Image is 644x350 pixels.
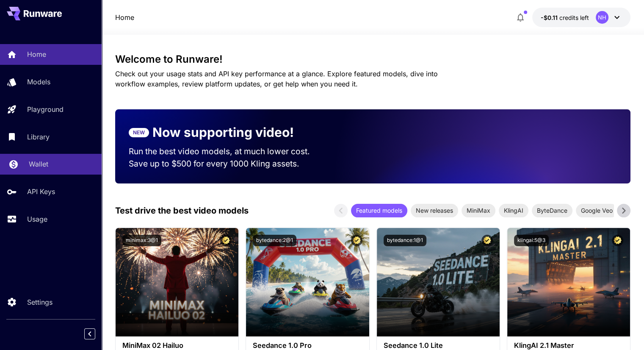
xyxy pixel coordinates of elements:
h3: Seedance 1.0 Lite [384,342,493,350]
div: Google Veo [576,204,618,217]
button: Collapse sidebar [84,328,95,339]
div: ByteDance [532,204,572,217]
img: alt [116,228,238,336]
span: New releases [411,206,458,215]
p: Library [27,132,50,142]
h3: Seedance 1.0 Pro [253,342,362,350]
h3: KlingAI 2.1 Master [514,342,623,350]
img: alt [246,228,369,336]
a: Home [115,12,134,22]
img: alt [507,228,630,336]
button: -$0.10864NH [532,8,630,27]
span: MiniMax [462,206,495,215]
button: Certified Model – Vetted for best performance and includes a commercial license. [481,235,493,246]
img: alt [377,228,500,336]
p: Playground [27,104,64,114]
p: Run the best video models, at much lower cost. [129,145,326,158]
p: NEW [133,129,145,136]
nav: breadcrumb [115,12,134,22]
p: Test drive the best video models [115,204,249,217]
span: Google Veo [576,206,618,215]
button: bytedance:1@1 [384,235,426,246]
span: KlingAI [499,206,528,215]
p: Home [27,49,46,59]
span: -$0.11 [541,14,559,21]
button: Certified Model – Vetted for best performance and includes a commercial license. [220,235,232,246]
span: Check out your usage stats and API key performance at a glance. Explore featured models, dive int... [115,69,438,88]
button: bytedance:2@1 [253,235,296,246]
span: credits left [559,14,589,21]
button: minimax:3@1 [122,235,161,246]
span: Featured models [351,206,407,215]
p: API Keys [27,186,55,197]
div: KlingAI [499,204,528,217]
p: Now supporting video! [152,123,294,142]
div: New releases [411,204,458,217]
p: Wallet [29,159,48,169]
div: NH [596,11,608,24]
button: Certified Model – Vetted for best performance and includes a commercial license. [612,235,623,246]
p: Settings [27,297,53,307]
div: MiniMax [462,204,495,217]
p: Models [27,77,50,87]
p: Usage [27,214,47,224]
button: Certified Model – Vetted for best performance and includes a commercial license. [351,235,362,246]
div: -$0.10864 [541,13,589,22]
h3: MiniMax 02 Hailuo [122,342,232,350]
div: Featured models [351,204,407,217]
button: klingai:5@3 [514,235,549,246]
p: Save up to $500 for every 1000 Kling assets. [129,158,326,170]
div: Collapse sidebar [91,326,102,342]
span: ByteDance [532,206,572,215]
h3: Welcome to Runware! [115,53,630,65]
